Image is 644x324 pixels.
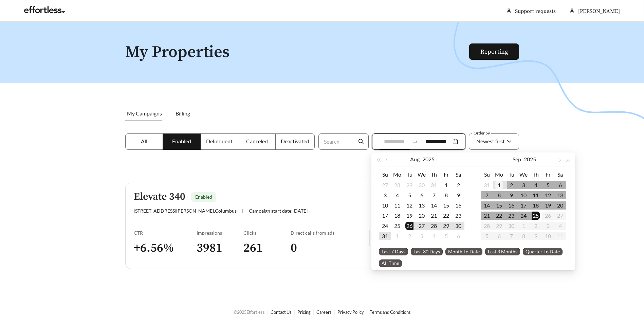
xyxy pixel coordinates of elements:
[403,200,416,211] td: 2025-08-12
[481,200,493,211] td: 2025-09-14
[530,180,542,190] td: 2025-09-04
[416,180,428,190] td: 2025-07-30
[442,201,450,210] div: 15
[403,221,416,231] td: 2025-08-26
[281,138,309,144] span: Deactivated
[452,180,464,190] td: 2025-08-02
[412,139,418,145] span: swap-right
[440,169,452,180] th: Fr
[452,211,464,221] td: 2025-08-23
[393,222,401,230] div: 25
[507,212,515,220] div: 23
[505,180,517,190] td: 2025-09-02
[532,212,540,220] div: 25
[481,190,493,200] td: 2025-09-07
[291,230,369,236] div: Direct calls from ads
[416,221,428,231] td: 2025-08-27
[416,190,428,200] td: 2025-08-06
[513,152,521,166] button: Sep
[481,180,493,190] td: 2025-08-31
[393,191,401,199] div: 4
[418,201,426,210] div: 13
[243,240,291,256] h3: 261
[381,181,389,189] div: 27
[452,169,464,180] th: Sa
[134,240,197,256] h3: + 6.56 %
[391,169,403,180] th: Mo
[493,200,505,211] td: 2025-09-15
[381,232,389,240] div: 31
[495,191,503,199] div: 8
[469,43,519,60] button: Reporting
[544,181,552,189] div: 5
[418,181,426,189] div: 30
[530,169,542,180] th: Th
[507,191,515,199] div: 9
[379,180,391,190] td: 2025-07-27
[381,212,389,220] div: 17
[428,200,440,211] td: 2025-08-14
[442,212,450,220] div: 22
[507,201,515,210] div: 16
[428,190,440,200] td: 2025-08-07
[493,169,505,180] th: Mo
[379,200,391,211] td: 2025-08-10
[422,152,435,166] button: 2025
[505,169,517,180] th: Tu
[542,180,554,190] td: 2025-09-05
[524,152,536,166] button: 2025
[127,110,162,116] span: My Campaigns
[517,180,530,190] td: 2025-09-03
[495,181,503,189] div: 1
[405,201,413,210] div: 12
[554,169,566,180] th: Sa
[391,221,403,231] td: 2025-08-25
[403,211,416,221] td: 2025-08-19
[381,191,389,199] div: 3
[379,259,402,267] span: All Time
[523,248,563,255] span: Quarter To Date
[418,191,426,199] div: 6
[452,190,464,200] td: 2025-08-09
[556,191,564,199] div: 13
[249,208,308,214] span: Campaign start date: [DATE]
[452,200,464,211] td: 2025-08-16
[544,201,552,210] div: 19
[176,110,190,116] span: Billing
[530,211,542,221] td: 2025-09-25
[416,231,428,241] td: 2025-09-03
[440,221,452,231] td: 2025-08-29
[428,221,440,231] td: 2025-08-28
[430,222,438,230] div: 28
[405,222,413,230] div: 26
[517,211,530,221] td: 2025-09-24
[530,200,542,211] td: 2025-09-18
[542,190,554,200] td: 2025-09-12
[418,212,426,220] div: 20
[125,43,470,61] h1: My Properties
[428,180,440,190] td: 2025-07-31
[291,240,369,256] h3: 0
[495,201,503,210] div: 15
[393,232,401,240] div: 1
[369,230,370,246] img: line
[430,191,438,199] div: 7
[393,212,401,220] div: 18
[519,201,528,210] div: 17
[454,191,462,199] div: 9
[532,201,540,210] div: 18
[493,190,505,200] td: 2025-09-08
[507,181,515,189] div: 2
[481,169,493,180] th: Su
[379,221,391,231] td: 2025-08-24
[440,200,452,211] td: 2025-08-15
[379,190,391,200] td: 2025-08-03
[554,180,566,190] td: 2025-09-06
[393,181,401,189] div: 28
[544,191,552,199] div: 12
[483,212,491,220] div: 21
[517,200,530,211] td: 2025-09-17
[242,208,243,214] span: |
[505,190,517,200] td: 2025-09-09
[532,181,540,189] div: 4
